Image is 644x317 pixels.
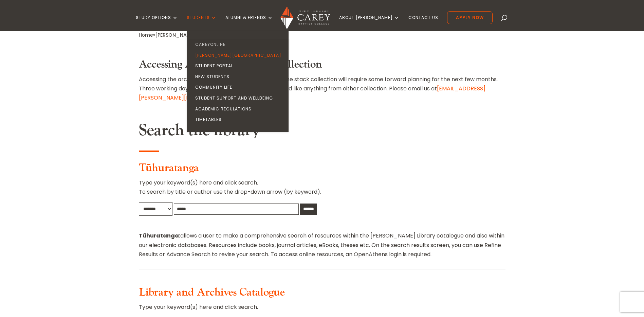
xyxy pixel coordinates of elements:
[225,15,273,31] a: Alumni & Friends
[280,6,330,29] img: Carey Baptist College
[139,286,505,302] h3: Library and Archives Catalogue
[188,50,290,61] a: [PERSON_NAME][GEOGRAPHIC_DATA]
[188,60,290,71] a: Student Portal
[139,178,505,202] p: Type your keyword(s) here and click search. To search by title or author use the drop-down arrow ...
[139,32,153,38] a: Home
[136,15,178,31] a: Study Options
[139,232,180,240] strong: Tūhuratanga:
[339,15,400,31] a: About [PERSON_NAME]
[188,39,290,50] a: CareyOnline
[139,75,505,103] p: Accessing the archives collection or books that are in the stack collection will require some for...
[187,15,217,31] a: Students
[139,32,250,38] span: »
[188,114,290,125] a: Timetables
[408,15,438,31] a: Contact Us
[188,104,290,115] a: Academic Regulations
[188,82,290,93] a: Community Life
[447,11,493,24] a: Apply Now
[139,121,505,144] h2: Search the library
[139,231,505,259] p: allows a user to make a comprehensive search of resources within the [PERSON_NAME] Library catalo...
[139,162,505,178] h3: Tūhuratanga
[155,32,250,38] span: [PERSON_NAME][GEOGRAPHIC_DATA]
[139,58,505,74] h3: Accessing Archives and Stack Collection
[188,93,290,104] a: Student Support and Wellbeing
[139,302,505,317] p: Type your keyword(s) here and click search.
[188,71,290,82] a: New Students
